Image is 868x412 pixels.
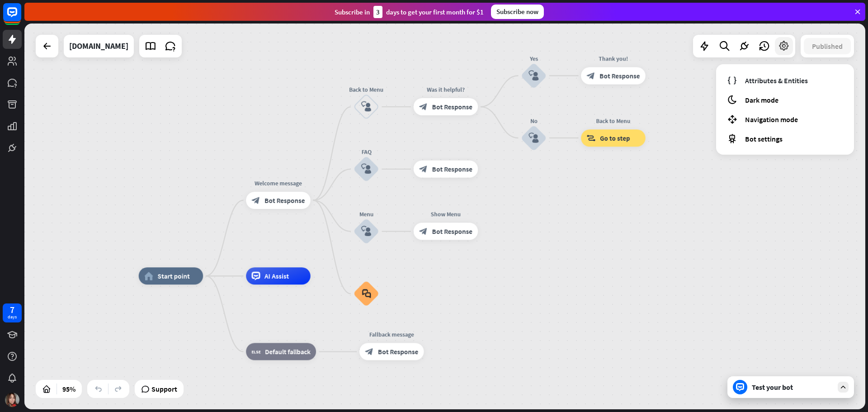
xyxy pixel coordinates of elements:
span: Attributes & Entities [745,76,808,85]
div: Back to Menu [340,85,392,94]
i: block_user_input [361,164,372,175]
div: 95% [60,382,78,396]
span: Bot Response [432,165,472,173]
span: AI Assist [264,272,289,280]
div: Was it helpful? [407,85,484,94]
div: Show Menu [407,210,484,218]
div: Yes [508,54,560,63]
a: 7 days [3,303,22,322]
i: block_bot_response [587,71,595,80]
i: block_faq [362,289,371,298]
i: block_user_input [528,133,539,143]
i: moon [727,95,737,105]
button: Open LiveChat chat widget [7,4,34,31]
div: No [508,117,560,125]
span: Support [151,382,177,396]
div: Welcome message [240,179,317,187]
i: block_bot_response [419,103,428,111]
span: Bot Response [432,227,472,236]
div: FAQ [340,147,392,156]
i: block_goto [587,134,596,142]
i: block_bot_response [365,347,373,356]
span: Dark mode [745,95,778,104]
span: Default fallback [265,347,311,356]
div: Subscribe in days to get your first month for $1 [335,6,484,18]
div: Fallback message [353,330,430,339]
i: block_bot_response [419,165,428,173]
a: Attributes & Entities [723,71,847,89]
div: Menu [340,210,392,218]
div: Test your bot [752,383,833,392]
i: home_2 [144,272,153,280]
span: Navigation mode [745,115,798,124]
div: days [8,314,17,320]
i: block_bot_response [252,196,260,204]
i: block_fallback [252,347,261,356]
div: Subscribe now [491,5,544,19]
div: 3 [373,6,382,18]
span: Go to step [600,134,630,142]
div: e-dm.gov.gr [69,35,128,57]
div: Thank you! [575,54,652,63]
button: Published [804,38,851,54]
span: Bot Response [264,196,305,204]
span: Start point [158,272,190,280]
span: Bot Response [599,71,640,80]
i: block_user_input [361,102,372,112]
span: Bot Response [378,347,418,356]
div: 7 [10,306,14,314]
div: Back to Menu [575,117,652,125]
span: Bot Response [432,103,472,111]
i: block_bot_response [419,227,428,236]
i: block_user_input [528,71,539,81]
span: Bot settings [745,134,783,143]
i: block_user_input [361,226,372,237]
